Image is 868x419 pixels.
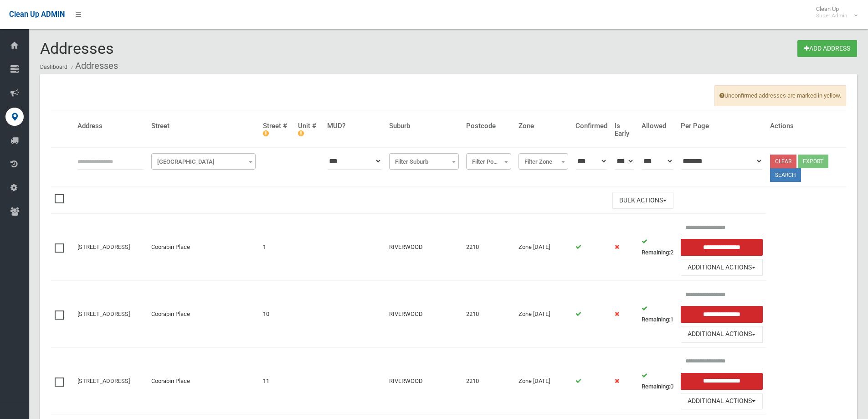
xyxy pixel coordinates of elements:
[642,249,670,256] strong: Remaining:
[151,122,256,130] h4: Street
[612,192,673,209] button: Bulk Actions
[148,347,259,414] td: Coorabin Place
[642,383,670,390] strong: Remaining:
[259,281,294,348] td: 10
[77,122,144,130] h4: Address
[642,316,670,323] strong: Remaining:
[770,168,801,182] button: Search
[77,378,130,384] a: [STREET_ADDRESS]
[389,153,459,170] span: Filter Suburb
[259,214,294,281] td: 1
[638,214,677,281] td: 2
[681,326,763,343] button: Additional Actions
[468,155,509,168] span: Filter Postcode
[69,57,118,74] li: Addresses
[77,310,130,317] a: [STREET_ADDRESS]
[798,155,828,168] button: Export
[263,122,291,137] h4: Street #
[515,281,572,348] td: Zone [DATE]
[714,85,846,106] span: Unconfirmed addresses are marked in yellow.
[391,155,457,168] span: Filter Suburb
[40,39,114,57] span: Addresses
[77,243,130,250] a: [STREET_ADDRESS]
[797,40,857,57] a: Add Address
[259,347,294,414] td: 11
[515,214,572,281] td: Zone [DATE]
[615,122,634,137] h4: Is Early
[812,5,857,19] span: Clean Up
[770,155,796,168] a: Clear
[642,122,673,130] h4: Allowed
[462,214,515,281] td: 2210
[389,122,459,130] h4: Suburb
[816,12,847,19] small: Super Admin
[298,122,320,137] h4: Unit #
[9,10,65,19] span: Clean Up ADMIN
[385,281,462,348] td: RIVERWOOD
[681,259,763,276] button: Additional Actions
[154,155,253,168] span: Filter Street
[148,281,259,348] td: Coorabin Place
[148,214,259,281] td: Coorabin Place
[466,122,511,130] h4: Postcode
[519,153,568,170] span: Filter Zone
[327,122,382,130] h4: MUD?
[466,153,511,170] span: Filter Postcode
[638,347,677,414] td: 0
[681,122,763,130] h4: Per Page
[151,153,256,170] span: Filter Street
[462,281,515,348] td: 2210
[40,64,67,70] a: Dashboard
[575,122,607,130] h4: Confirmed
[638,281,677,348] td: 1
[385,347,462,414] td: RIVERWOOD
[515,347,572,414] td: Zone [DATE]
[462,347,515,414] td: 2210
[385,214,462,281] td: RIVERWOOD
[521,155,566,168] span: Filter Zone
[519,122,568,130] h4: Zone
[770,122,843,130] h4: Actions
[681,393,763,410] button: Additional Actions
